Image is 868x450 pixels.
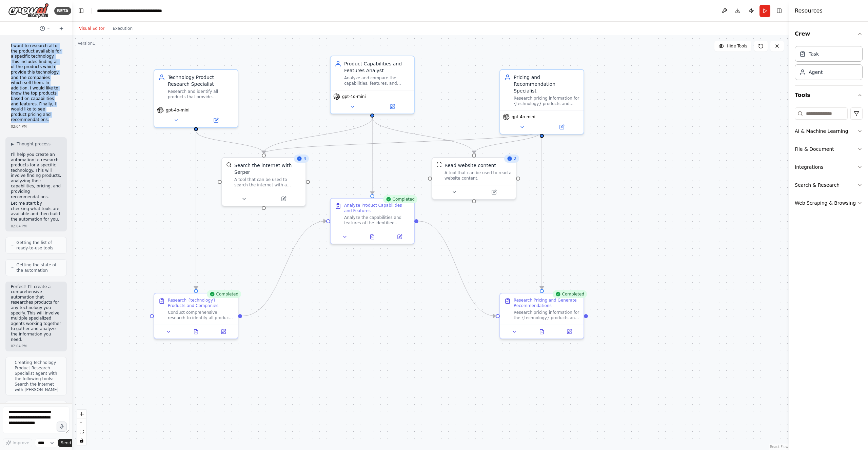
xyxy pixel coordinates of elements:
div: CompletedResearch {technology} Products and CompaniesConduct comprehensive research to identify a... [154,293,238,339]
button: Open in side panel [542,123,581,131]
span: Send [61,440,71,446]
button: Open in side panel [557,328,581,336]
div: Analyze Product Capabilities and Features [344,203,410,213]
div: Technology Product Research SpecialistResearch and identify all products that provide {technology... [154,69,238,128]
button: zoom out [77,418,86,427]
div: Conduct comprehensive research to identify all products that provide {technology} capabilities. R... [168,310,234,321]
p: I'll help you create an automation to research products for a specific technology. This will invo... [11,152,61,200]
button: View output [528,328,556,336]
div: Research and identify all products that provide {technology} capabilities, including the companie... [168,89,234,100]
div: Research pricing information for {technology} products and provide strategic recommendations base... [514,96,579,106]
span: 4 [303,156,306,161]
button: fit view [77,427,86,436]
g: Edge from 43a53f91-fc37-4e4a-a13b-ba46a5ed68d1 to ed2501f2-54bf-42eb-951c-e842ac36f5dd [418,218,496,320]
span: Creating Technology Product Research Specialist agent with the following tools: Search the intern... [15,360,61,392]
button: Open in side panel [373,103,411,111]
div: Product Capabilities and Features AnalystAnalyze and compare the capabilities, features, and tech... [330,56,415,114]
g: Edge from 5b7b1629-e1f7-416a-b4bb-573730c034d3 to ef6e3be4-9e42-4711-b5bd-af51dfabe345 [260,118,376,154]
p: Perfect! I'll create a comprehensive automation that researches products for any technology you s... [11,284,61,343]
g: Edge from 14bd579d-42b1-410e-b92f-d350816f976b to ed2501f2-54bf-42eb-951c-e842ac36f5dd [242,313,496,320]
button: View output [358,233,387,241]
div: Search the internet with Serper [234,162,301,176]
span: gpt-4o-mini [342,94,366,99]
img: Logo [8,3,49,18]
button: Integrations [795,158,863,176]
div: 2ScrapeWebsiteToolRead website contentA tool that can be used to read a website content. [432,157,516,200]
button: Tools [795,86,863,105]
div: CompletedAnalyze Product Capabilities and FeaturesAnalyze the capabilities and features of the id... [330,198,415,244]
button: Crew [795,24,863,43]
div: Tools [795,105,863,218]
button: Search & Research [795,176,863,194]
span: Improve [13,440,29,446]
div: Completed [553,290,587,298]
button: toggle interactivity [77,436,86,445]
div: A tool that can be used to search the internet with a search_query. Supports different search typ... [234,177,301,188]
g: Edge from 714c501b-b6b4-4bd7-9534-ebec04cab083 to ed2501f2-54bf-42eb-951c-e842ac36f5dd [538,131,545,289]
span: Getting the list of ready-to-use tools [16,240,61,251]
div: Pricing and Recommendation Specialist [514,74,579,94]
button: Send [58,439,79,447]
button: Improve [3,438,32,447]
g: Edge from c20c4fe1-6d08-4597-8872-2757f14c0c7b to ef6e3be4-9e42-4711-b5bd-af51dfabe345 [193,131,267,154]
button: Execution [108,24,137,33]
div: CompletedResearch Pricing and Generate RecommendationsResearch pricing information for the {techn... [499,293,584,339]
button: ▶Thought process [11,141,51,147]
div: A tool that can be used to read a website content. [445,170,512,181]
div: Version 1 [78,41,95,46]
div: 02:04 PM [11,344,61,349]
img: ScrapeWebsiteTool [436,162,442,167]
g: Edge from 14bd579d-42b1-410e-b92f-d350816f976b to 43a53f91-fc37-4e4a-a13b-ba46a5ed68d1 [242,218,326,320]
span: Getting the state of the automation [16,262,61,273]
g: Edge from 714c501b-b6b4-4bd7-9534-ebec04cab083 to 5dc5913e-59f0-45fe-bb8a-28d3fc648331 [471,131,545,154]
span: 2 [514,156,516,161]
div: React Flow controls [77,410,86,445]
button: File & Document [795,140,863,158]
span: Hide Tools [727,43,747,49]
div: Product Capabilities and Features Analyst [344,60,410,74]
button: Hide left sidebar [76,6,86,16]
button: Open in side panel [212,328,235,336]
button: Click to speak your automation idea [57,422,67,432]
div: Research pricing information for the {technology} products and generate strategic recommendations... [514,310,579,321]
div: Completed [383,195,417,203]
button: Open in side panel [264,195,303,203]
div: Agent [809,69,823,76]
button: Hide Tools [714,41,751,52]
div: Analyze the capabilities and features of the identified {technology} products to determine the to... [344,215,410,226]
div: Task [809,50,819,57]
button: Switch to previous chat [37,24,53,33]
div: 02:04 PM [11,124,61,129]
img: SerperDevTool [226,162,232,167]
p: I want to research all of the product available for a specific technology. This includes finding ... [11,43,61,123]
nav: breadcrumb [97,7,173,14]
div: Research Pricing and Generate Recommendations [514,298,579,308]
button: Open in side panel [475,188,513,196]
p: Let me start by checking what tools are available and then build the automation for you. [11,201,61,222]
span: gpt-4o-mini [512,114,535,120]
button: Web Scraping & Browsing [795,194,863,212]
button: Hide right sidebar [774,6,784,16]
button: zoom in [77,410,86,418]
a: React Flow attribution [770,445,788,449]
span: Thought process [17,141,51,147]
button: Open in side panel [388,233,411,241]
div: Pricing and Recommendation SpecialistResearch pricing information for {technology} products and p... [499,69,584,135]
span: gpt-4o-mini [166,107,190,113]
button: View output [182,328,211,336]
div: Read website content [445,162,496,169]
div: Technology Product Research Specialist [168,74,234,87]
div: Crew [795,43,863,85]
div: 02:04 PM [11,224,61,229]
button: Start a new chat [56,24,67,33]
span: ▶ [11,141,14,147]
g: Edge from 714c501b-b6b4-4bd7-9534-ebec04cab083 to ef6e3be4-9e42-4711-b5bd-af51dfabe345 [260,131,545,154]
div: 4SerperDevToolSearch the internet with SerperA tool that can be used to search the internet with ... [221,157,306,206]
button: Visual Editor [75,24,108,33]
button: Open in side panel [197,116,235,124]
div: Completed [207,290,241,298]
div: Analyze and compare the capabilities, features, and technical specifications of {technology} prod... [344,75,410,86]
div: Research {technology} Products and Companies [168,298,234,308]
g: Edge from 5b7b1629-e1f7-416a-b4bb-573730c034d3 to 5dc5913e-59f0-45fe-bb8a-28d3fc648331 [369,118,477,154]
h4: Resources [795,7,823,15]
